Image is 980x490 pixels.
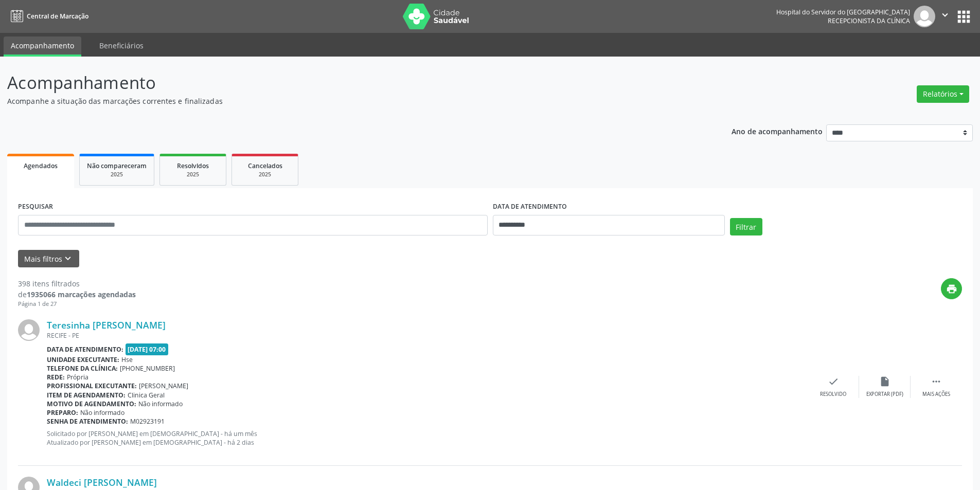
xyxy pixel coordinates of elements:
[92,37,151,55] a: Beneficiários
[27,289,136,299] strong: 1935066 marcações agendadas
[87,171,147,178] div: 2025
[47,408,78,417] b: Preparo:
[47,477,157,488] a: Waldeci [PERSON_NAME]
[121,355,133,364] span: Hse
[732,124,823,137] p: Ano de acompanhamento
[139,382,188,390] span: [PERSON_NAME]
[922,391,950,398] div: Mais ações
[47,391,126,400] b: Item de agendamento:
[7,96,683,106] p: Acompanhe a situação das marcações correntes e finalizadas
[24,161,58,170] span: Agendados
[917,85,969,103] button: Relatórios
[120,364,175,373] span: [PHONE_NUMBER]
[27,12,88,21] span: Central de Marcação
[87,161,147,170] span: Não compareceram
[914,6,935,27] img: img
[866,391,903,398] div: Exportar (PDF)
[47,429,808,447] p: Solicitado por [PERSON_NAME] em [DEMOGRAPHIC_DATA] - há um mês Atualizado por [PERSON_NAME] em [D...
[167,171,219,178] div: 2025
[7,70,683,96] p: Acompanhamento
[47,355,119,364] b: Unidade executante:
[47,400,136,408] b: Motivo de agendamento:
[248,161,282,170] span: Cancelados
[931,376,942,387] i: 
[239,171,291,178] div: 2025
[946,283,957,295] i: print
[47,417,128,426] b: Senha de atendimento:
[47,364,118,373] b: Telefone da clínica:
[820,391,846,398] div: Resolvido
[7,8,88,25] a: Central de Marcação
[128,391,165,400] span: Clinica Geral
[177,161,209,170] span: Resolvidos
[126,343,169,355] span: [DATE] 07:00
[828,16,910,25] span: Recepcionista da clínica
[18,250,79,268] button: Mais filtroskeyboard_arrow_down
[939,9,951,21] i: 
[4,37,81,57] a: Acompanhamento
[138,400,183,408] span: Não informado
[18,319,40,341] img: img
[879,376,890,387] i: insert_drive_file
[47,373,65,382] b: Rede:
[935,6,955,27] button: 
[18,199,53,215] label: PESQUISAR
[47,382,137,390] b: Profissional executante:
[776,8,910,16] div: Hospital do Servidor do [GEOGRAPHIC_DATA]
[955,8,973,26] button: apps
[18,300,136,308] div: Página 1 de 27
[47,319,166,331] a: Teresinha [PERSON_NAME]
[18,289,136,300] div: de
[18,278,136,289] div: 398 itens filtrados
[941,278,962,299] button: print
[730,218,762,235] button: Filtrar
[493,199,567,215] label: DATA DE ATENDIMENTO
[130,417,165,426] span: M02923191
[47,345,123,354] b: Data de atendimento:
[80,408,124,417] span: Não informado
[828,376,839,387] i: check
[62,253,74,264] i: keyboard_arrow_down
[47,331,808,340] div: RECIFE - PE
[67,373,88,382] span: Própria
